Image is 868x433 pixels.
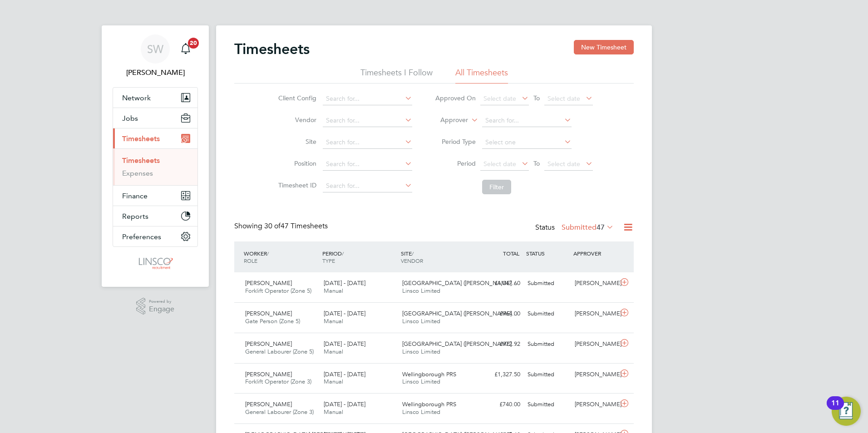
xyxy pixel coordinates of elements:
[482,136,572,149] input: Select one
[245,287,311,295] span: Forklift Operator (Zone 5)
[482,180,511,194] button: Filter
[531,157,542,169] span: To
[402,378,440,385] span: Linsco Limited
[136,256,174,271] img: linsco-logo-retina.png
[323,158,412,171] input: Search for...
[324,279,365,287] span: [DATE] - [DATE]
[245,400,292,408] span: [PERSON_NAME]
[234,40,310,58] h2: Timesheets
[122,192,148,200] span: Finance
[524,397,571,412] div: Submitted
[188,38,199,49] span: 20
[324,400,365,408] span: [DATE] - [DATE]
[571,276,618,291] div: [PERSON_NAME]
[122,232,161,241] span: Preferences
[535,221,616,234] div: Status
[276,94,316,102] label: Client Config
[402,408,440,416] span: Linsco Limited
[113,34,198,78] a: SW[PERSON_NAME]
[477,397,524,412] div: £740.00
[483,94,516,103] span: Select date
[524,245,571,261] div: STATUS
[524,276,571,291] div: Submitted
[149,298,174,305] span: Powered by
[482,114,572,127] input: Search for...
[122,134,160,143] span: Timesheets
[477,276,524,291] div: £1,047.60
[597,223,605,232] span: 47
[402,310,518,317] span: [GEOGRAPHIC_DATA] ([PERSON_NAME]…
[324,348,343,355] span: Manual
[477,306,524,321] div: £964.00
[276,181,316,189] label: Timesheet ID
[147,43,163,55] span: SW
[574,40,634,54] button: New Timesheet
[113,108,197,128] button: Jobs
[402,400,456,408] span: Wellingborough PRS
[245,279,292,287] span: [PERSON_NAME]
[435,94,476,102] label: Approved On
[244,257,257,264] span: ROLE
[245,317,300,325] span: Gate Person (Zone 5)
[323,114,412,127] input: Search for...
[435,138,476,146] label: Period Type
[276,138,316,146] label: Site
[264,221,328,231] span: 47 Timesheets
[571,397,618,412] div: [PERSON_NAME]
[503,250,519,257] span: TOTAL
[483,160,516,168] span: Select date
[427,116,468,125] label: Approver
[342,250,344,257] span: /
[245,340,292,348] span: [PERSON_NAME]
[245,378,311,385] span: Forklift Operator (Zone 3)
[324,317,343,325] span: Manual
[122,169,153,177] a: Expenses
[477,367,524,382] div: £1,327.50
[324,287,343,295] span: Manual
[242,245,320,269] div: WORKER
[547,160,580,168] span: Select date
[113,128,197,148] button: Timesheets
[320,245,399,269] div: PERIOD
[323,180,412,192] input: Search for...
[402,287,440,295] span: Linsco Limited
[402,348,440,355] span: Linsco Limited
[402,279,518,287] span: [GEOGRAPHIC_DATA] ([PERSON_NAME]…
[402,317,440,325] span: Linsco Limited
[324,310,365,317] span: [DATE] - [DATE]
[324,340,365,348] span: [DATE] - [DATE]
[547,94,580,103] span: Select date
[245,408,314,416] span: General Labourer (Zone 3)
[245,348,314,355] span: General Labourer (Zone 5)
[234,221,330,231] div: Showing
[401,257,423,264] span: VENDOR
[402,340,518,348] span: [GEOGRAPHIC_DATA] ([PERSON_NAME]…
[524,367,571,382] div: Submitted
[324,408,343,416] span: Manual
[177,34,195,64] a: 20
[562,223,614,232] label: Submitted
[324,378,343,385] span: Manual
[113,206,197,226] button: Reports
[832,397,861,426] button: Open Resource Center, 11 new notifications
[477,337,524,352] div: £972.92
[113,88,197,108] button: Network
[435,159,476,167] label: Period
[113,186,197,206] button: Finance
[412,250,414,257] span: /
[324,370,365,378] span: [DATE] - [DATE]
[113,256,198,271] a: Go to home page
[322,257,335,264] span: TYPE
[455,67,508,84] li: All Timesheets
[122,93,151,102] span: Network
[245,310,292,317] span: [PERSON_NAME]
[524,337,571,352] div: Submitted
[399,245,477,269] div: SITE
[113,148,197,185] div: Timesheets
[276,116,316,124] label: Vendor
[831,403,839,415] div: 11
[113,67,198,78] span: Shaun White
[402,370,456,378] span: Wellingborough PRS
[122,212,148,221] span: Reports
[571,306,618,321] div: [PERSON_NAME]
